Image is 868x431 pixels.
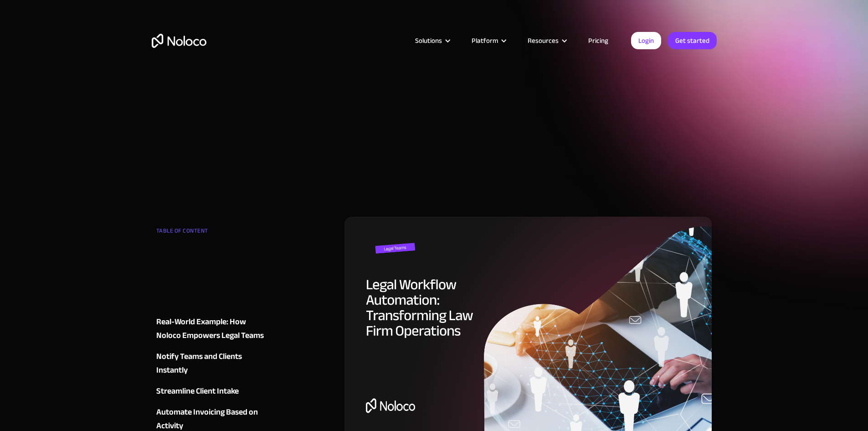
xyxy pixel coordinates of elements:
div: TABLE OF CONTENT [156,224,267,242]
a: Streamline Client Intake [156,384,267,398]
div: Streamline Client Intake [156,384,239,398]
div: Solutions [415,35,442,47]
div: Resources [516,35,577,47]
a: Real-World Example: How Noloco Empowers Legal Teams [156,315,267,343]
div: Platform [472,35,498,47]
a: Pricing [577,35,620,47]
a: home [152,34,206,48]
div: Platform [460,35,516,47]
a: Get started [668,32,717,49]
a: Login [631,32,661,49]
div: Solutions [404,35,460,47]
a: Notify Teams and Clients Instantly [156,350,267,377]
div: Resources [528,35,559,47]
